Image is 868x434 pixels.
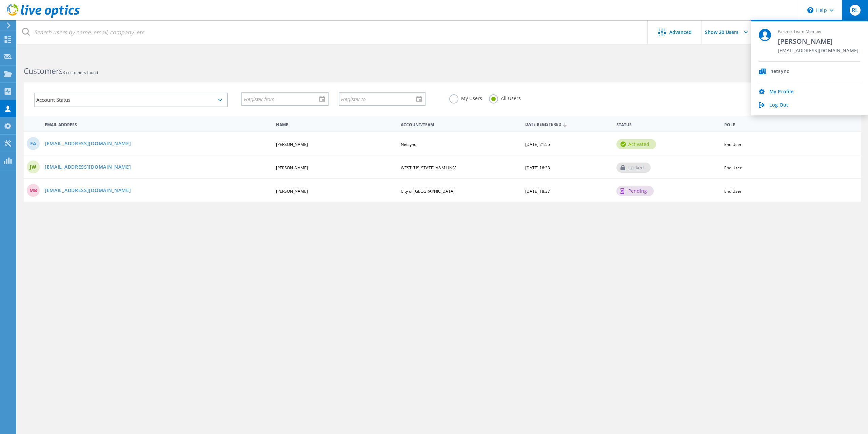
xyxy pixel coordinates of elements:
[669,30,692,35] span: Advanced
[770,69,789,75] span: netsync
[616,123,718,127] span: Status
[401,188,455,194] span: City of [GEOGRAPHIC_DATA]
[63,70,98,75] span: 3 customers found
[30,165,36,169] span: JW
[778,48,859,54] span: [EMAIL_ADDRESS][DOMAIN_NAME]
[616,186,654,196] div: pending
[525,122,611,127] span: Date Registered
[7,14,80,19] a: Live Optics Dashboard
[339,92,420,105] input: Register to
[724,188,742,194] span: End User
[616,139,656,149] div: activated
[724,123,835,127] span: Role
[778,37,859,46] span: [PERSON_NAME]
[769,102,788,109] a: Log Out
[276,188,308,194] span: [PERSON_NAME]
[401,123,520,127] span: Account/Team
[724,141,742,147] span: End User
[30,141,36,146] span: FA
[769,89,793,95] a: My Profile
[276,141,308,147] span: [PERSON_NAME]
[45,165,131,170] a: [EMAIL_ADDRESS][DOMAIN_NAME]
[401,141,416,147] span: Netsync
[276,165,308,171] span: [PERSON_NAME]
[45,123,270,127] span: Email Address
[17,20,648,44] input: Search users by name, email, company, etc.
[449,94,482,101] label: My Users
[24,65,63,76] b: Customers
[276,123,395,127] span: Name
[807,7,813,13] svg: \n
[525,141,550,147] span: [DATE] 21:55
[525,165,550,171] span: [DATE] 16:33
[401,165,456,171] span: WEST [US_STATE] A&M UNIV
[45,141,131,147] a: [EMAIL_ADDRESS][DOMAIN_NAME]
[45,188,131,194] a: [EMAIL_ADDRESS][DOMAIN_NAME]
[724,165,742,171] span: End User
[489,94,521,101] label: All Users
[616,163,651,173] div: locked
[525,188,550,194] span: [DATE] 18:37
[242,92,323,105] input: Register from
[34,93,228,107] div: Account Status
[778,29,859,35] span: Partner Team Member
[852,7,858,13] span: RL
[29,188,37,193] span: MB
